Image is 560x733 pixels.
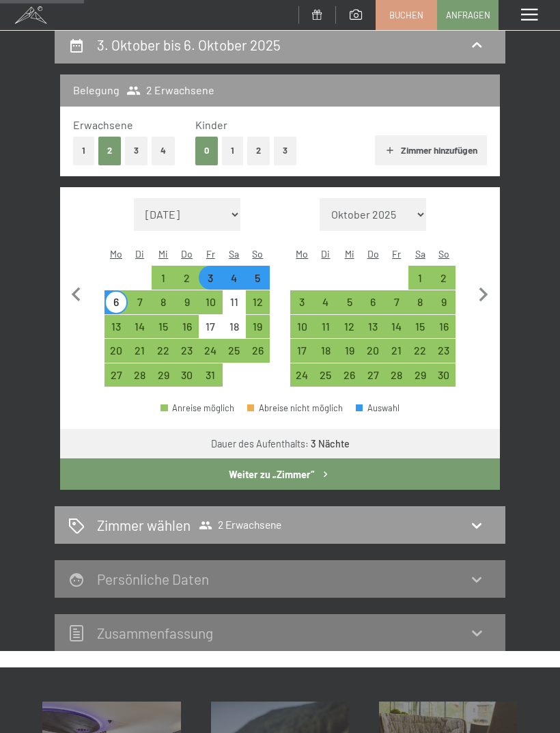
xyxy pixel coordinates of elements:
[104,363,128,387] div: Anreise möglich
[316,296,337,318] div: 4
[175,339,199,363] div: Thu Oct 23 2025
[337,315,361,339] div: Anreise möglich
[376,1,436,29] a: Buchen
[110,248,122,260] abbr: Montag
[98,137,121,165] button: 2
[199,315,223,339] div: Fri Oct 17 2025
[152,290,176,314] div: Anreise möglich
[339,296,360,318] div: 5
[224,296,245,318] div: 11
[60,458,500,490] button: Weiter zu „Zimmer“
[384,315,408,339] div: Fri Nov 14 2025
[199,339,223,363] div: Fri Oct 24 2025
[337,363,361,387] div: Wed Nov 26 2025
[361,315,385,339] div: Anreise möglich
[316,370,337,391] div: 25
[384,290,408,314] div: Fri Nov 07 2025
[224,321,245,342] div: 18
[314,339,338,363] div: Tue Nov 18 2025
[408,339,432,363] div: Sat Nov 22 2025
[152,290,176,314] div: Wed Oct 08 2025
[247,296,268,318] div: 12
[290,363,314,387] div: Mon Nov 24 2025
[175,363,199,387] div: Thu Oct 30 2025
[252,248,263,260] abbr: Sonntag
[200,321,221,342] div: 17
[438,1,498,29] a: Anfragen
[129,321,150,342] div: 14
[223,315,247,339] div: Anreise nicht möglich
[223,339,247,363] div: Anreise möglich
[290,290,314,314] div: Mon Nov 03 2025
[446,9,490,21] span: Anfragen
[292,296,313,318] div: 3
[195,137,218,165] button: 0
[200,345,221,366] div: 24
[316,321,337,342] div: 11
[153,273,174,294] div: 1
[361,315,385,339] div: Thu Nov 13 2025
[314,290,338,314] div: Anreise möglich
[410,296,431,318] div: 8
[106,321,127,342] div: 13
[432,339,456,363] div: Anreise möglich
[73,137,94,165] button: 1
[314,315,338,339] div: Anreise möglich
[410,370,431,391] div: 29
[290,315,314,339] div: Anreise möglich
[223,290,247,314] div: Anreise nicht möglich
[128,339,152,363] div: Tue Oct 21 2025
[175,266,199,290] div: Anreise möglich
[408,315,432,339] div: Sat Nov 15 2025
[153,296,174,318] div: 8
[223,339,247,363] div: Sat Oct 25 2025
[410,321,431,342] div: 15
[128,290,152,314] div: Anreise möglich
[152,315,176,339] div: Wed Oct 15 2025
[97,570,209,587] h2: Persönliche Daten
[246,339,270,363] div: Anreise möglich
[128,315,152,339] div: Anreise möglich
[97,624,213,641] h2: Zusammen­fassung
[337,290,361,314] div: Wed Nov 05 2025
[384,290,408,314] div: Anreise möglich
[434,345,455,366] div: 23
[176,370,197,391] div: 30
[408,290,432,314] div: Anreise möglich
[152,137,175,165] button: 4
[434,273,455,294] div: 2
[128,290,152,314] div: Tue Oct 07 2025
[128,339,152,363] div: Anreise möglich
[410,345,431,366] div: 22
[175,266,199,290] div: Thu Oct 02 2025
[290,315,314,339] div: Mon Nov 10 2025
[384,363,408,387] div: Fri Nov 28 2025
[314,363,338,387] div: Anreise möglich
[152,339,176,363] div: Anreise möglich
[129,296,150,318] div: 7
[337,290,361,314] div: Anreise möglich
[126,83,214,98] span: 2 Erwachsene
[199,315,223,339] div: Anreise nicht möglich
[175,290,199,314] div: Thu Oct 09 2025
[337,315,361,339] div: Wed Nov 12 2025
[73,83,120,98] h3: Belegung
[337,339,361,363] div: Anreise möglich
[200,296,221,318] div: 10
[158,248,168,260] abbr: Mittwoch
[199,363,223,387] div: Fri Oct 31 2025
[200,370,221,391] div: 31
[152,363,176,387] div: Anreise möglich
[361,363,385,387] div: Anreise möglich
[389,9,423,21] span: Buchen
[415,248,425,260] abbr: Samstag
[175,290,199,314] div: Anreise möglich
[152,363,176,387] div: Wed Oct 29 2025
[345,248,354,260] abbr: Mittwoch
[199,266,223,290] div: Anreise möglich
[339,345,360,366] div: 19
[152,266,176,290] div: Wed Oct 01 2025
[223,315,247,339] div: Sat Oct 18 2025
[97,36,281,53] h2: 3. Oktober bis 6. Oktober 2025
[361,363,385,387] div: Thu Nov 27 2025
